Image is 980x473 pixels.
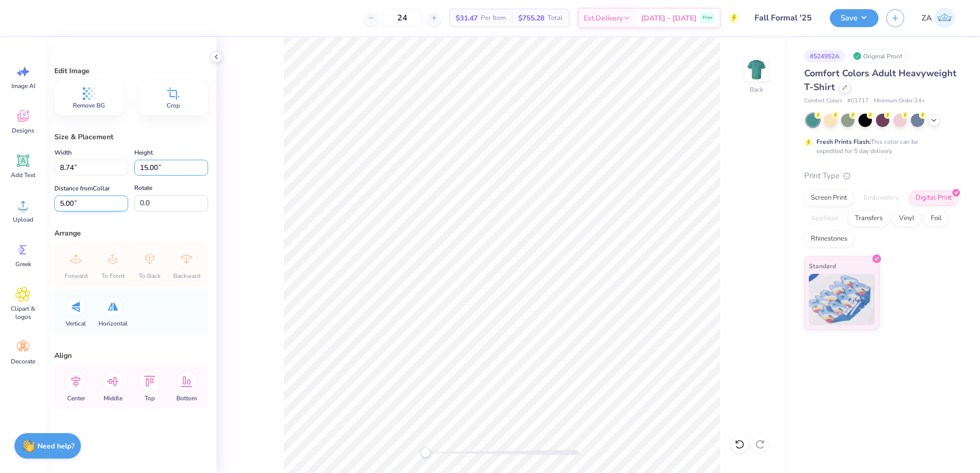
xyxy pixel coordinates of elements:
div: Screen Print [804,190,854,206]
div: Accessibility label [420,447,431,458]
span: Greek [15,260,31,268]
span: Free [703,14,712,21]
span: Comfort Colors [804,97,842,105]
strong: Need help? [37,441,74,451]
div: Back [750,85,763,94]
span: Center [67,394,85,402]
span: $31.47 [456,13,478,24]
span: Designs [12,126,34,135]
div: Align [54,350,208,361]
div: Vinyl [892,211,921,226]
span: Decorate [11,357,35,365]
span: Standard [809,261,836,271]
div: This color can be expedited for 5 day delivery. [816,137,943,156]
span: Vertical [66,319,86,328]
div: Rhinestones [804,231,854,247]
img: Standard [809,274,875,325]
span: [DATE] - [DATE] [641,13,697,24]
span: Upload [13,216,33,224]
span: Est. Delivery [584,13,623,24]
div: Original Proof [850,50,908,62]
span: Crop [167,101,180,110]
span: Image AI [11,82,35,90]
div: Applique [804,211,845,226]
img: Back [746,59,767,80]
span: Total [547,13,563,24]
span: Bottom [176,394,197,402]
div: Edit Image [54,66,208,76]
div: # 524952A [804,50,845,62]
img: Zuriel Alaba [934,8,955,28]
input: – – [382,9,422,27]
input: Untitled Design [747,8,822,28]
label: Distance from Collar [54,182,110,195]
span: Remove BG [73,101,105,110]
span: Top [145,394,155,402]
div: Size & Placement [54,132,208,142]
div: Foil [924,211,948,226]
span: Middle [104,394,122,402]
div: Print Type [804,170,959,182]
button: Save [830,9,879,27]
label: Height [134,146,153,159]
span: Add Text [11,171,35,179]
span: ZA [922,12,932,24]
span: Minimum Order: 24 + [874,97,925,105]
div: Arrange [54,228,208,239]
div: Transfers [848,211,889,226]
span: Clipart & logos [6,305,40,321]
span: Per Item [481,13,506,24]
label: Width [54,146,72,159]
span: Horizontal [98,319,128,328]
strong: Fresh Prints Flash: [816,138,871,146]
a: ZA [917,8,959,28]
span: Comfort Colors Adult Heavyweight T-Shirt [804,67,956,93]
span: # C1717 [847,97,869,105]
span: $755.28 [518,13,544,24]
label: Rotate [134,182,152,194]
div: Digital Print [909,190,958,206]
div: Embroidery [857,190,906,206]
